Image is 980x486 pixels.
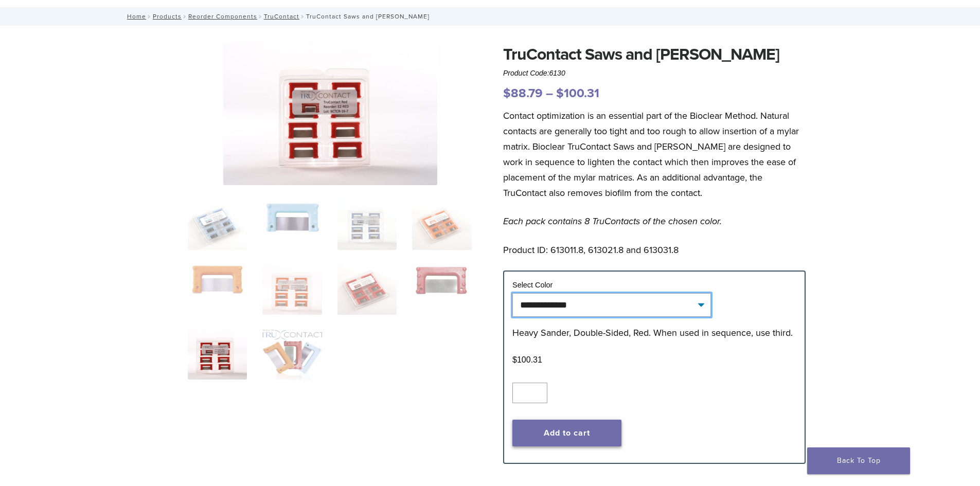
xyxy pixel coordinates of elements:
a: Back To Top [807,447,910,474]
span: – [546,86,553,101]
span: $ [556,86,564,101]
img: TruContact Saws and Sanders - Image 2 [262,199,322,235]
img: TruContact Saws and Sanders - Image 10 [262,328,322,380]
h1: TruContact Saws and [PERSON_NAME] [503,42,806,67]
span: $ [512,355,517,364]
img: TruContact Saws and Sanders - Image 8 [412,263,471,298]
span: $ [503,86,511,101]
img: TruContact Saws and Sanders - Image 9 [188,328,247,380]
span: / [182,14,188,19]
bdi: 100.31 [556,86,599,101]
em: Each pack contains 8 TruContacts of the chosen color. [503,215,722,227]
img: TruContact Saws and Sanders - Image 3 [337,199,397,250]
button: Add to cart [512,420,621,446]
p: Product ID: 613011.8, 613021.8 and 613031.8 [503,242,806,258]
bdi: 88.79 [503,86,543,101]
span: / [257,14,264,19]
a: Reorder Components [188,13,257,20]
img: TruContact-Blue-2-324x324.jpg [188,199,247,250]
label: Select Color [512,281,553,289]
img: TruContact Saws and Sanders - Image 6 [262,263,322,315]
span: / [146,14,153,19]
img: TruContact Saws and Sanders - Image 9 [223,42,437,185]
nav: TruContact Saws and [PERSON_NAME] [120,7,861,26]
a: TruContact [264,13,299,20]
p: Heavy Sander, Double-Sided, Red. When used in sequence, use third. [512,325,796,340]
img: TruContact Saws and Sanders - Image 4 [412,199,471,250]
a: Home [124,13,146,20]
span: / [299,14,306,19]
img: TruContact Saws and Sanders - Image 5 [188,263,247,296]
span: Product Code: [503,69,565,77]
span: 6130 [549,69,565,77]
a: Products [153,13,182,20]
p: Contact optimization is an essential part of the Bioclear Method. Natural contacts are generally ... [503,108,806,201]
bdi: 100.31 [512,355,542,364]
img: TruContact Saws and Sanders - Image 7 [337,263,397,315]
